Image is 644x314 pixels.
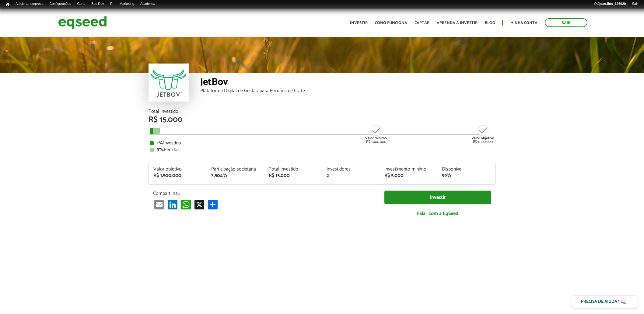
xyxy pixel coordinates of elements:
div: Participação societária [211,167,260,172]
div: Disponível [442,167,491,172]
a: Sair [545,18,587,27]
div: Valor objetivo [153,167,202,172]
div: Total Investido [149,109,495,114]
div: Investidores [327,167,375,172]
a: Investir [384,191,491,204]
div: Pedidos [150,147,494,152]
a: Adicionar empresa [12,2,47,6]
a: Email [153,199,165,209]
a: Aprenda a investir [437,21,478,25]
a: Como funciona [375,21,407,25]
div: R$ 5.000 [384,173,433,178]
span: Início [6,2,9,6]
a: Início [3,2,12,7]
div: JetBov [200,77,495,88]
a: Compartilhar [207,199,219,209]
div: R$ 1.500.000 [471,124,494,144]
p: Compartilhar: [153,191,375,196]
a: RI [107,2,117,6]
a: Marketing [117,2,137,6]
a: Investir [350,21,368,25]
a: Blog [485,21,495,25]
div: Total investido [269,167,317,172]
strong: joao.lins_126920 [599,2,626,5]
div: 99% [442,173,491,178]
div: R$ 15.000 [269,173,317,178]
strong: Valor mínimo [365,135,387,141]
a: Geral [74,2,88,6]
a: Captar [415,21,429,25]
a: Configurações [47,2,74,6]
div: Investido [150,141,494,146]
div: 3,504% [211,173,260,178]
a: Olájoao.lins_126920 [591,2,629,6]
img: EqSeed [58,15,107,31]
div: 2 [327,173,375,178]
a: Bus Dev [88,2,107,6]
strong: 3% [157,146,164,154]
a: LinkedIn [166,199,179,209]
a: Falar com a EqSeed [384,207,491,220]
div: R$ 15.000 [149,116,495,124]
div: Plataforma Digital de Gestão para Pecuária de Corte [200,88,495,93]
a: Academia [137,2,158,6]
strong: 1% [157,139,163,147]
a: WhatsApp [180,199,192,209]
a: Minha conta [510,21,537,25]
div: R$ 1.000.000 [365,124,387,144]
strong: Valor objetivo [471,135,494,141]
div: Investimento mínimo [384,167,433,172]
a: X [193,199,205,209]
a: Sair [629,2,641,6]
div: R$ 1.500.000 [153,173,202,178]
